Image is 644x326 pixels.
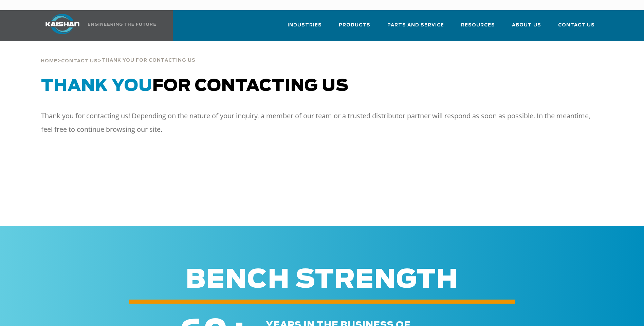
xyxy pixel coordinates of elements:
span: for Contacting Us [41,78,349,94]
span: Industries [288,21,322,29]
img: Engineering the future [88,23,156,26]
a: Industries [288,16,322,39]
span: Parts and Service [387,21,444,29]
span: About Us [512,21,541,29]
span: Contact Us [558,21,595,29]
a: Products [339,16,370,39]
img: kaishan logo [37,14,88,34]
p: Thank you for contacting us! Depending on the nature of your inquiry, a member of our team or a t... [41,109,591,136]
span: thank you for contacting us [102,58,196,63]
a: Parts and Service [387,16,444,39]
a: Home [41,58,57,64]
span: Resources [461,21,495,29]
a: Kaishan USA [37,10,157,41]
a: Contact Us [558,16,595,39]
a: About Us [512,16,541,39]
span: Thank You [41,78,152,94]
div: > > [41,41,196,66]
span: Products [339,21,370,29]
span: Home [41,59,57,63]
a: Contact Us [61,58,98,64]
a: Resources [461,16,495,39]
span: Contact Us [61,59,98,63]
